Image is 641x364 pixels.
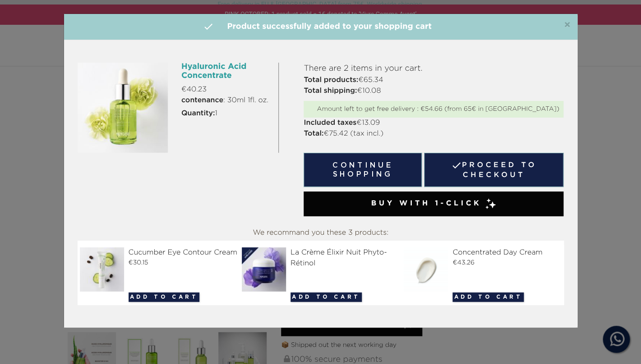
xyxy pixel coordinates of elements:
[181,95,268,106] span: : 30ml 1fl. oz.
[304,75,563,86] p: €65.34
[308,105,559,113] div: Amount left to get free delivery : €54.66 (from 65€ in [GEOGRAPHIC_DATA])
[304,77,358,84] strong: Total products:
[304,119,356,127] strong: Included taxes
[203,21,213,32] i: 
[304,153,422,187] button: Continue shopping
[304,86,563,96] p: €10.08
[304,87,357,95] strong: Total shipping:
[80,247,237,258] div: Cucumber Eye Contour Cream
[80,247,128,291] img: Cucumber Eye Contour Cream
[242,247,399,269] div: La Crème Élixir Nuit Phyto-Rétinol
[181,63,272,81] h6: Hyaluronic Acid Concentrate
[80,258,237,268] div: €30.15
[404,247,452,291] img: Concentrated Day Cream
[181,84,272,95] p: €40.23
[304,128,563,139] p: €75.42 (tax incl.)
[404,247,561,258] div: Concentrated Day Cream
[181,110,215,117] strong: Quantity:
[304,130,323,137] strong: Total:
[181,97,223,104] strong: contenance
[564,20,571,31] span: ×
[304,118,563,128] p: €13.09
[291,292,362,302] button: Add to cart
[452,292,524,302] button: Add to cart
[78,225,564,241] div: We recommand you these 3 products:
[71,21,571,33] h4: Product successfully added to your shopping cart
[424,153,564,187] a: Proceed to checkout
[304,63,563,75] p: There are 2 items in your cart.
[181,108,272,119] p: 1
[242,247,290,291] img: La Crème Élixir Nuit Phyto-Rétinol
[564,20,571,31] button: Close
[404,258,561,268] div: €43.26
[129,292,200,302] button: Add to cart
